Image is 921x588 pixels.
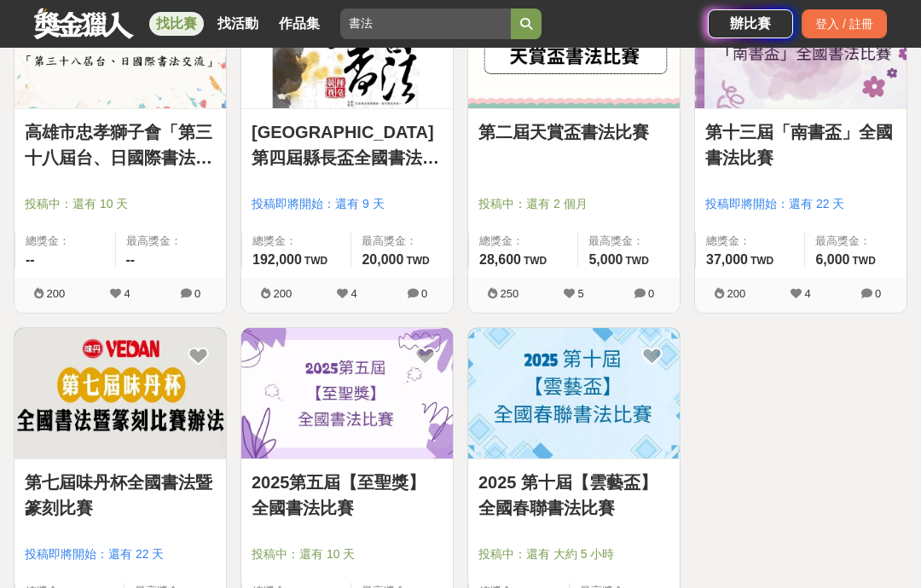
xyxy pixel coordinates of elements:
span: 投稿中：還有 大約 5 小時 [478,545,669,563]
a: Cover Image [468,328,680,459]
a: 高雄市忠孝獅子會「第三十八屆台、日國際書法交流」 [25,119,216,170]
span: TWD [406,255,429,267]
a: 2025第五屆【至聖獎】全國書法比賽 [252,470,443,521]
img: Cover Image [241,328,453,458]
span: 最高獎金： [815,233,896,250]
span: TWD [304,255,327,267]
div: 登入 / 註冊 [802,9,887,38]
span: 0 [421,287,427,300]
img: Cover Image [14,328,226,458]
span: 總獎金： [706,233,794,250]
span: 200 [727,287,745,300]
span: 5 [577,287,583,300]
span: 投稿中：還有 2 個月 [478,195,669,213]
a: 2025 第十屆【雲藝盃】全國春聯書法比賽 [478,470,669,521]
span: TWD [524,255,547,267]
span: -- [26,252,35,267]
a: 作品集 [272,12,327,36]
span: 投稿即將開始：還有 9 天 [252,195,443,213]
span: 0 [875,287,881,300]
span: 最高獎金： [588,233,669,250]
a: Cover Image [14,328,226,459]
a: 辦比賽 [708,9,793,38]
a: [GEOGRAPHIC_DATA]第四屆縣長盃全國書法揮毫競賽 [252,119,443,170]
span: 4 [350,287,356,300]
span: 6,000 [815,252,849,267]
span: 0 [648,287,654,300]
a: 第十三屆「南書盃」全國書法比賽 [705,119,896,170]
span: 250 [500,287,518,300]
span: TWD [626,255,649,267]
span: 4 [804,287,810,300]
span: 200 [46,287,65,300]
span: 最高獎金： [126,233,217,250]
a: Cover Image [241,328,453,459]
a: 找比賽 [149,12,204,36]
span: 總獎金： [252,233,340,250]
span: 37,000 [706,252,748,267]
span: 28,600 [479,252,521,267]
span: 4 [124,287,130,300]
span: 5,000 [588,252,623,267]
a: 第七屆味丹杯全國書法暨篆刻比賽 [25,470,216,521]
span: 投稿中：還有 10 天 [252,545,443,563]
input: 這樣Sale也可以： 安聯人壽創意銷售法募集 [340,9,511,39]
span: TWD [853,255,876,267]
span: -- [126,252,136,267]
span: 投稿中：還有 10 天 [25,195,216,213]
span: 最高獎金： [362,233,443,250]
span: 0 [194,287,200,300]
span: 192,000 [252,252,302,267]
span: 投稿即將開始：還有 22 天 [25,545,216,563]
span: 總獎金： [26,233,105,250]
span: 200 [273,287,292,300]
a: 找活動 [211,12,265,36]
span: 投稿即將開始：還有 22 天 [705,195,896,213]
span: 總獎金： [479,233,567,250]
span: TWD [750,255,773,267]
a: 第二屆天賞盃書法比賽 [478,119,669,145]
span: 20,000 [362,252,403,267]
img: Cover Image [468,328,680,458]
